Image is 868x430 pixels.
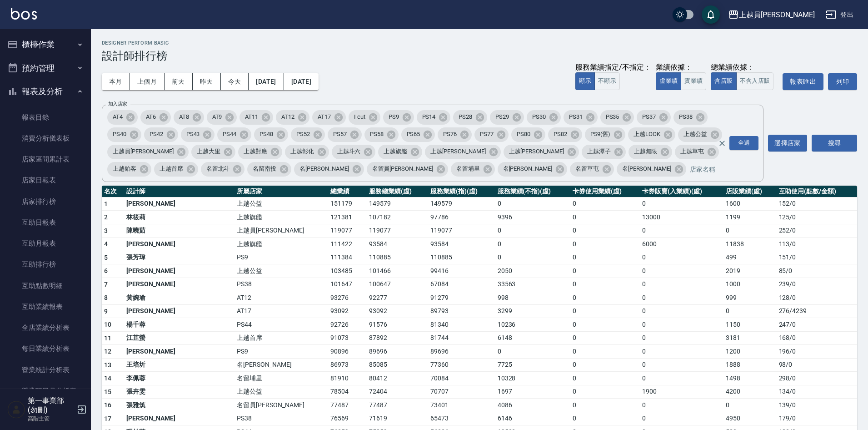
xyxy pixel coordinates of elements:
div: PS43 [181,127,215,142]
span: PS29 [490,112,514,121]
td: 0 [570,238,640,251]
div: 上越公益 [678,127,722,142]
td: 1000 [723,278,777,291]
td: 0 [570,291,640,305]
td: 113 / 0 [777,238,857,251]
td: 0 [640,278,723,291]
button: 報表匯出 [783,73,823,90]
td: 上越旗艦 [234,211,328,224]
a: 互助業績報表 [4,296,87,317]
a: 消費分析儀表板 [4,128,87,149]
td: 107182 [367,211,428,224]
a: 每日業績分析表 [4,338,87,359]
td: 110885 [428,251,495,264]
div: AT11 [239,110,273,125]
img: Logo [11,8,37,20]
button: 搜尋 [812,135,857,152]
div: 名留草屯 [570,162,614,177]
button: 今天 [221,73,249,90]
span: AT6 [140,112,161,121]
button: 不顯示 [594,72,620,90]
td: 92726 [328,318,367,332]
div: 上越旗艦 [378,145,422,159]
td: PS9 [234,251,328,264]
td: 100647 [367,278,428,291]
span: 名[PERSON_NAME] [617,164,677,173]
div: PS14 [417,110,451,125]
td: 93092 [328,304,367,318]
span: 上越無限 [629,147,663,156]
td: 0 [570,197,640,211]
button: 櫃檯作業 [4,33,87,56]
button: 不含入店販 [736,72,774,90]
span: PS28 [453,112,478,121]
td: 張芳瑋 [124,251,234,264]
span: PS44 [217,130,242,139]
span: 14 [104,374,112,382]
div: 業績依據： [656,63,706,72]
th: 店販業績(虛) [723,186,777,197]
div: 名留埔里 [451,162,495,177]
td: 0 [723,304,777,318]
td: 499 [723,251,777,264]
span: PS31 [564,112,588,121]
span: PS52 [291,130,315,139]
td: 上越公益 [234,264,328,278]
div: PS52 [291,127,325,142]
td: 91279 [428,291,495,305]
p: 高階主管 [28,415,74,423]
th: 所屬店家 [234,186,328,197]
td: 黃婉瑜 [124,291,234,305]
div: 服務業績指定/不指定： [575,63,651,72]
td: 3299 [495,304,571,318]
td: 99416 [428,264,495,278]
div: 上越鉑客 [107,162,151,177]
td: 上越員[PERSON_NAME] [234,224,328,238]
button: 報表及分析 [4,80,87,103]
td: 81744 [428,331,495,345]
span: AT17 [312,112,336,121]
span: 上越鉑客 [107,164,142,173]
td: 93584 [367,238,428,251]
td: 10236 [495,318,571,332]
td: AT17 [234,304,328,318]
td: 江芷螢 [124,331,234,345]
th: 互助使用(點數/金額) [777,186,857,197]
button: 昨天 [193,73,221,90]
th: 名次 [102,186,124,197]
button: 前天 [165,73,193,90]
span: 16 [104,401,112,409]
td: 3181 [723,331,777,345]
td: 0 [640,197,723,211]
div: PS37 [637,110,671,125]
button: 上越員[PERSON_NAME] [724,5,818,24]
label: 加入店家 [108,101,127,107]
th: 卡券販賣(入業績)(虛) [640,186,723,197]
div: I cut [349,110,380,125]
span: PS77 [474,130,499,139]
td: 上越首席 [234,331,328,345]
span: 3 [104,227,108,234]
a: 店家排行榜 [4,191,87,212]
span: PS80 [511,130,536,139]
td: PS44 [234,318,328,332]
div: 名留員[PERSON_NAME] [367,162,448,177]
span: PS76 [438,130,462,139]
td: 楊千蓉 [124,318,234,332]
div: PS35 [600,110,634,125]
div: 上越草屯 [675,145,719,159]
td: 0 [495,224,571,238]
span: 15 [104,388,112,395]
td: 125 / 0 [777,211,857,224]
td: 0 [640,331,723,345]
td: 67084 [428,278,495,291]
div: PS82 [548,127,582,142]
span: 上越[PERSON_NAME] [425,147,491,156]
span: 上越草屯 [675,147,709,156]
span: 13 [104,361,112,369]
span: 1 [104,200,108,207]
td: 111384 [328,251,367,264]
div: 上越[PERSON_NAME] [425,145,500,159]
div: AT9 [207,110,237,125]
